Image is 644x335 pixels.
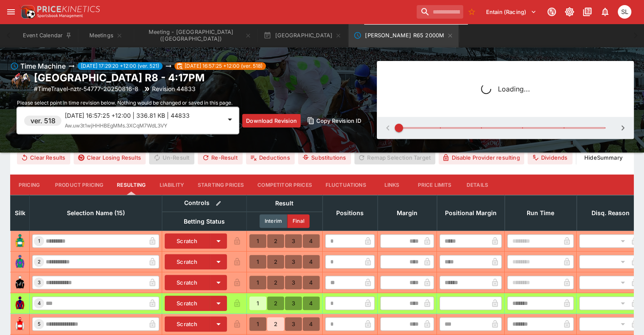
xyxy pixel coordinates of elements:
[65,122,167,129] span: Aw.uw3t1wjHHHBEgMMs.3XCqM7WdL3VY
[285,255,302,269] button: 3
[36,238,42,244] span: 1
[174,216,234,227] span: Betting Status
[260,214,287,228] button: Interim
[198,151,242,164] button: Re-Result
[246,195,322,212] th: Result
[165,316,210,332] button: Scratch
[110,174,152,195] button: Resulting
[267,296,284,310] button: 2
[304,114,365,127] button: Copy Revision ID
[36,300,42,306] span: 4
[246,151,295,164] button: Deductions
[249,234,266,248] button: 1
[37,6,100,12] img: PriceKinetics
[267,317,284,331] button: 2
[3,4,19,19] button: open drawer
[34,84,138,93] p: Copy To Clipboard
[58,208,134,218] span: Selection Name (15)
[465,5,478,19] button: No Bookmarks
[303,296,320,310] button: 4
[597,4,613,19] button: Notifications
[249,255,266,269] button: 1
[458,174,496,195] button: Details
[285,234,302,248] button: 3
[249,276,266,289] button: 1
[10,174,48,195] button: Pricing
[258,24,347,47] button: [GEOGRAPHIC_DATA]
[384,68,627,110] div: Loading...
[481,5,542,19] button: Select Tenant
[580,4,595,19] button: Documentation
[17,100,232,106] span: Please select point in time revision below. Nothing would be changed or saved in this page.
[544,4,559,19] button: Connected to PK
[181,62,266,70] span: [DATE] 16:57:25 +12:00 (ver. 518)
[378,195,437,231] th: Margin
[149,151,194,164] span: Un-Result
[323,195,378,231] th: Positions
[18,24,77,47] button: Event Calendar
[505,195,577,231] th: Run Time
[213,198,224,209] button: Bulk edit
[437,195,505,231] th: Positional Margin
[267,255,284,269] button: 2
[618,5,631,19] div: Singa Livett
[439,151,525,164] button: Disable Provider resulting
[36,321,42,327] span: 5
[528,151,572,164] button: Dividends
[267,276,284,289] button: 2
[13,234,27,248] img: runner 1
[65,111,221,120] p: [DATE] 16:57:25 +12:00 | 336.81 KB | 44833
[17,151,70,164] button: Clear Results
[242,114,301,127] button: Download Revision
[74,151,146,164] button: Clear Losing Results
[152,84,196,93] p: Revision 44833
[303,276,320,289] button: 4
[19,3,36,20] img: PriceKinetics Logo
[285,276,302,289] button: 3
[285,317,302,331] button: 3
[135,24,257,47] button: Meeting - New Plymouth Raceway (NZ)
[249,317,266,331] button: 1
[267,234,284,248] button: 2
[562,4,577,19] button: Toggle light/dark mode
[417,5,463,19] input: search
[580,151,627,164] button: HideSummary
[30,116,55,126] h6: ver. 518
[36,259,42,265] span: 2
[165,254,210,269] button: Scratch
[13,276,27,289] img: runner 3
[303,317,320,331] button: 4
[303,255,320,269] button: 4
[373,174,411,195] button: Links
[37,14,83,18] img: Sportsbook Management
[13,255,27,269] img: runner 2
[13,296,27,310] img: runner 4
[13,317,27,331] img: runner 5
[20,61,66,71] h6: Time Machine
[191,174,251,195] button: Starting Prices
[287,214,310,228] button: Final
[165,233,210,249] button: Scratch
[165,275,210,290] button: Scratch
[165,296,210,311] button: Scratch
[79,24,133,47] button: Meetings
[411,174,459,195] button: Price Limits
[348,24,459,47] button: JAMES HARDIE R65 2000M
[615,3,634,21] button: Singa Livett
[251,174,319,195] button: Competitor Prices
[77,62,163,70] span: [DATE] 17:29:20 +12:00 (ver. 521)
[303,234,320,248] button: 4
[162,195,247,212] th: Controls
[285,296,302,310] button: 3
[10,72,30,92] img: horse_racing.png
[319,174,373,195] button: Fluctuations
[153,174,191,195] button: Liability
[298,151,351,164] button: Substitutions
[48,174,110,195] button: Product Pricing
[36,280,42,285] span: 3
[11,195,30,231] th: Silk
[34,71,205,84] h2: Copy To Clipboard
[249,296,266,310] button: 1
